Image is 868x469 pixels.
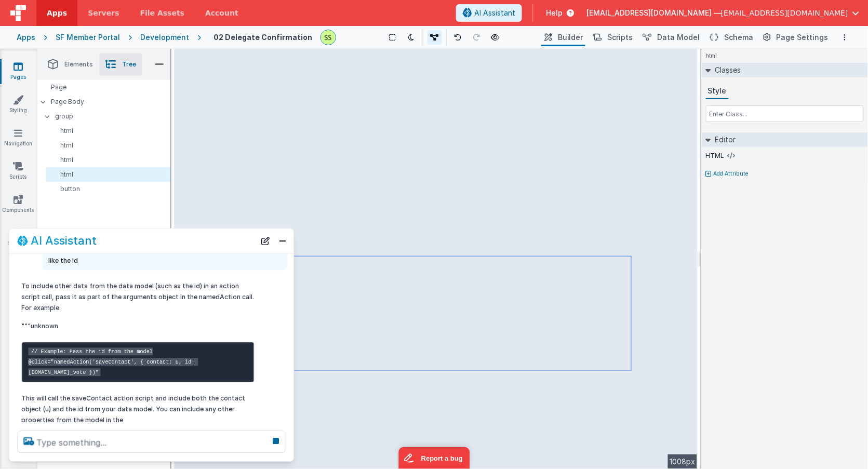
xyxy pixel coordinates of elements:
h4: html [702,49,722,63]
h2: AI Assistant [31,235,97,247]
img: 8cf74ed78aab3b54564162fcd7d8ab61 [321,30,336,45]
div: Development [140,32,189,43]
button: Builder [541,29,585,46]
p: html [50,141,170,150]
span: Servers [88,8,119,18]
button: Scripts [590,29,635,46]
input: Enter Class... [706,105,864,122]
span: Elements [64,60,93,69]
span: Builder [558,32,583,43]
button: [EMAIL_ADDRESS][DOMAIN_NAME] — [EMAIL_ADDRESS][DOMAIN_NAME] [586,8,860,18]
h2: Classes [711,63,741,77]
span: Data Model [658,32,700,43]
span: Tree [122,60,136,69]
button: Page Settings [760,29,831,46]
button: New Chat [259,234,273,248]
button: Schema [706,29,756,46]
iframe: Marker.io feedback button [398,447,470,469]
p: Page Body [51,98,171,106]
button: Data Model [639,29,702,46]
button: Options [839,31,851,44]
span: Apps [47,8,67,18]
h2: Editor [711,132,736,147]
span: Schema [725,32,754,43]
label: HTML [706,152,725,160]
button: Add Attribute [706,170,864,178]
button: AI Assistant [456,4,522,22]
button: Style [706,84,729,99]
div: Apps [17,32,35,43]
code: // Example: Pass the id from the model @click="namedAction('saveContact', { contact: u, id: [DOMA... [29,348,198,377]
p: This will call the saveContact action script and include both the contact object (u) and the id f... [22,393,255,425]
span: Scripts [608,32,633,43]
p: html [50,170,170,179]
div: Page [37,80,170,95]
p: group [55,111,170,122]
div: --> [175,49,698,469]
p: button [50,185,170,193]
span: File Assets [140,8,185,18]
span: Page Settings [777,32,829,43]
p: To include other data from the data model (such as the id) in an action script call, pass it as p... [22,281,255,314]
span: [EMAIL_ADDRESS][DOMAIN_NAME] [721,8,848,18]
p: html [50,127,170,135]
p: Add Attribute [714,170,749,178]
button: Close [276,234,290,248]
span: Help [546,8,563,18]
h4: 02 Delegate Confirmation [213,33,312,41]
p: """unknown [22,320,255,331]
span: [EMAIL_ADDRESS][DOMAIN_NAME] — [586,8,721,18]
p: html [50,156,170,164]
div: 1008px [668,454,698,469]
div: SF Member Portal [56,32,120,43]
span: AI Assistant [474,8,515,18]
p: in the action script call, how do I included other data from the data model like the id [49,245,282,266]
